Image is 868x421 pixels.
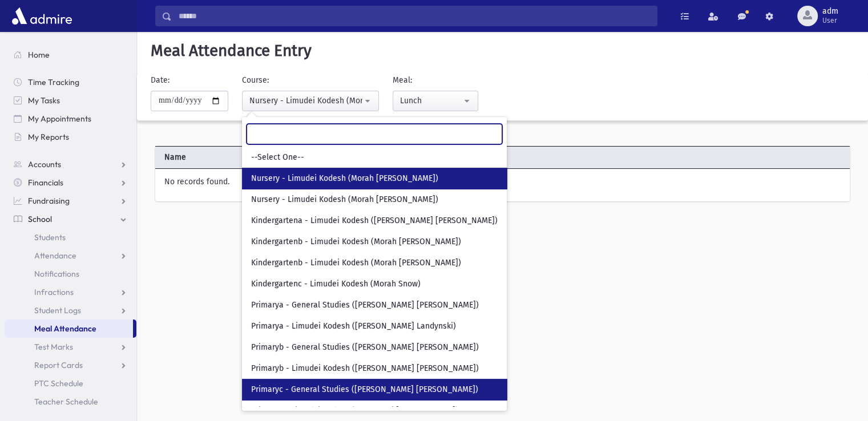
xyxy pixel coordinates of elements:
a: Report Cards [5,356,136,374]
div: Nursery - Limudei Kodesh (Morah [PERSON_NAME]) [249,95,362,107]
div: Lunch [400,95,462,107]
span: Meal Attendance [34,323,96,334]
span: Primarya - General Studies ([PERSON_NAME] [PERSON_NAME]) [251,299,479,311]
span: Kindergartena - Limudei Kodesh ([PERSON_NAME] [PERSON_NAME]) [251,215,498,226]
span: Report Cards [34,360,83,370]
span: Notifications [34,269,79,279]
span: Teacher Schedule [34,396,98,407]
a: My Appointments [5,110,136,128]
span: Home [28,50,50,60]
a: Time Tracking [5,73,136,91]
a: Financials [5,173,136,192]
span: My Tasks [28,95,60,106]
span: Infractions [34,287,74,297]
span: Nursery - Limudei Kodesh (Morah [PERSON_NAME]) [251,194,438,205]
img: AdmirePro [9,5,75,27]
label: Date: [151,74,169,86]
span: Kindergartenb - Limudei Kodesh (Morah [PERSON_NAME]) [251,257,461,269]
span: Primarya - Limudei Kodesh ([PERSON_NAME] Landynski) [251,321,456,332]
a: Notifications [5,265,136,283]
label: Meal: [393,74,412,86]
span: --Select One-- [251,152,304,163]
h5: Meal Attendance Entry [146,41,859,60]
span: Attendance [34,250,76,261]
a: School [5,210,136,228]
span: PTC Schedule [34,378,83,388]
span: Primaryc - Limudei Kodesh (Morah Sori [PERSON_NAME]) [251,405,458,416]
a: Attendance [5,246,136,265]
span: Kindergartenc - Limudei Kodesh (Morah Snow) [251,278,421,290]
a: Home [5,46,136,64]
label: Course: [242,74,269,86]
span: Time Tracking [28,77,79,87]
a: Fundraising [5,192,136,210]
button: Lunch [393,91,478,111]
span: Financials [28,177,63,188]
a: My Reports [5,128,136,146]
a: Accounts [5,155,136,173]
span: Primaryb - General Studies ([PERSON_NAME] [PERSON_NAME]) [251,342,479,353]
span: Student Logs [34,305,81,315]
span: adm [822,7,838,16]
input: Search [172,6,657,26]
button: Nursery - Limudei Kodesh (Morah Devorah Teitelbaum) [242,91,379,111]
span: Students [34,232,66,242]
span: My Reports [28,132,69,142]
span: Test Marks [34,342,73,352]
a: Students [5,228,136,246]
span: Accounts [28,159,61,169]
a: Teacher Schedule [5,392,136,411]
a: PTC Schedule [5,374,136,392]
span: Nursery - Limudei Kodesh (Morah [PERSON_NAME]) [251,173,438,184]
span: My Appointments [28,114,91,124]
a: Meal Attendance [5,319,133,338]
span: Kindergartenb - Limudei Kodesh (Morah [PERSON_NAME]) [251,236,461,248]
span: Name [155,151,329,163]
span: Primaryb - Limudei Kodesh ([PERSON_NAME] [PERSON_NAME]) [251,363,479,374]
span: School [28,214,52,224]
span: User [822,16,838,25]
input: Search [247,124,502,144]
span: Fundraising [28,196,70,206]
a: My Tasks [5,91,136,110]
a: Infractions [5,283,136,301]
a: Test Marks [5,338,136,356]
span: Primaryc - General Studies ([PERSON_NAME] [PERSON_NAME]) [251,384,478,395]
a: Student Logs [5,301,136,319]
label: No records found. [164,176,229,188]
